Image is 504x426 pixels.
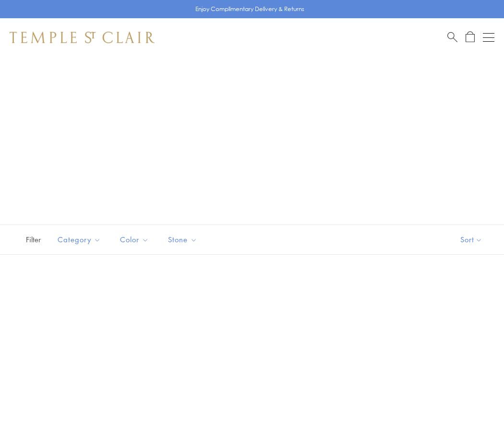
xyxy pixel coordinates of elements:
[53,234,108,246] span: Category
[161,229,204,250] button: Stone
[439,225,504,254] button: Show sort by
[195,4,304,14] p: Enjoy Complimentary Delivery & Returns
[10,32,155,43] img: Temple St. Clair
[447,31,457,43] a: Search
[113,229,156,250] button: Color
[163,234,204,246] span: Stone
[115,234,156,246] span: Color
[483,32,494,43] button: Open navigation
[50,229,108,250] button: Category
[466,31,475,43] a: Open Shopping Bag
